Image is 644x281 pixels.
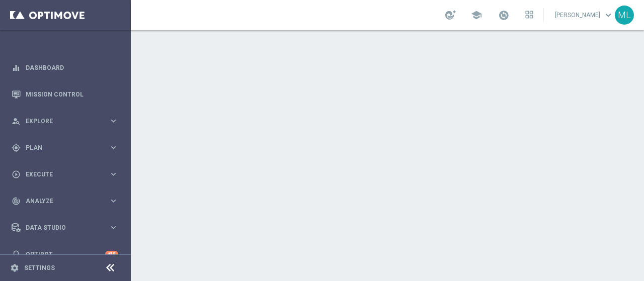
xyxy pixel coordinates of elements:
a: Optibot [26,241,105,267]
button: Data Studio keyboard_arrow_right [11,224,119,232]
div: +10 [105,251,118,257]
i: settings [10,263,19,272]
div: Data Studio [12,223,109,232]
div: Dashboard [12,54,118,81]
i: gps_fixed [12,143,21,152]
button: lightbulb Optibot +10 [11,250,119,258]
span: Execute [26,171,109,177]
span: Analyze [26,198,109,204]
a: Settings [24,265,55,271]
i: equalizer [12,63,21,72]
div: Plan [12,143,109,152]
span: school [471,10,482,21]
span: Data Studio [26,225,109,231]
a: Dashboard [26,54,118,81]
i: lightbulb [12,250,21,259]
button: Mission Control [11,90,119,99]
span: Plan [26,145,109,151]
i: keyboard_arrow_right [109,196,118,206]
div: Analyze [12,197,109,206]
i: keyboard_arrow_right [109,223,118,232]
button: gps_fixed Plan keyboard_arrow_right [11,144,119,152]
i: keyboard_arrow_right [109,169,118,179]
button: play_circle_outline Execute keyboard_arrow_right [11,170,119,178]
i: person_search [12,117,21,126]
div: Execute [12,170,109,179]
div: Mission Control [12,81,118,108]
button: track_changes Analyze keyboard_arrow_right [11,197,119,205]
i: play_circle_outline [12,170,21,179]
i: keyboard_arrow_right [109,143,118,152]
a: [PERSON_NAME]keyboard_arrow_down [554,8,615,23]
a: Mission Control [26,81,118,108]
button: equalizer Dashboard [11,64,119,72]
span: Explore [26,118,109,124]
button: person_search Explore keyboard_arrow_right [11,117,119,125]
div: Optibot [12,241,118,267]
i: track_changes [12,197,21,206]
div: ML [615,6,634,25]
i: keyboard_arrow_right [109,116,118,126]
div: Explore [12,117,109,126]
span: keyboard_arrow_down [603,10,614,21]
